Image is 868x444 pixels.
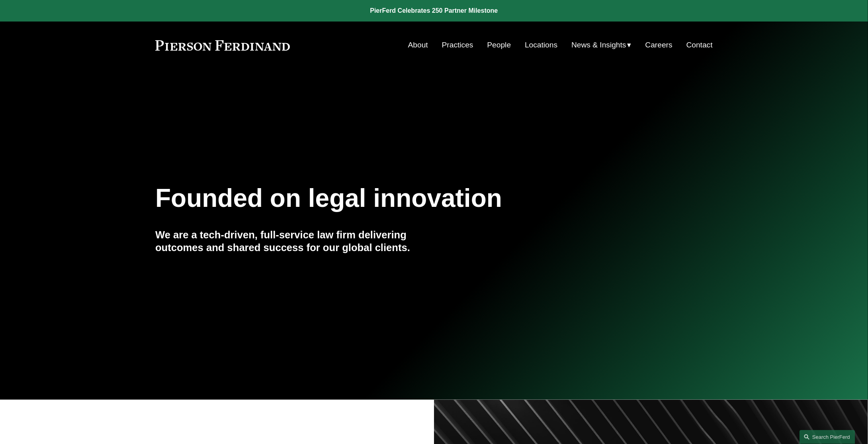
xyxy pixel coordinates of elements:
[155,184,620,213] h1: Founded on legal innovation
[645,37,673,53] a: Careers
[525,37,557,53] a: Locations
[487,37,511,53] a: People
[686,37,713,53] a: Contact
[155,228,434,254] h4: We are a tech-driven, full-service law firm delivering outcomes and shared success for our global...
[571,38,626,52] span: News & Insights
[800,430,855,444] a: Search this site
[442,37,473,53] a: Practices
[408,37,428,53] a: About
[571,37,631,53] a: folder dropdown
